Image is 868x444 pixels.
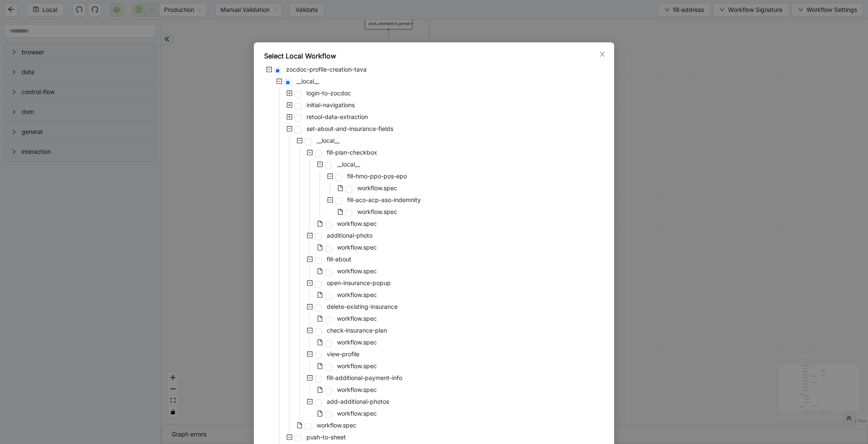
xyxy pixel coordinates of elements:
[307,327,313,333] span: minus-square
[287,90,292,96] span: plus-square
[337,315,377,322] span: workflow.spec
[337,244,377,251] span: workflow.spec
[305,88,353,98] span: login-to-zocdoc
[286,66,367,73] span: zocdoc-profile-creation-tava
[305,432,348,442] span: push-to-sheet
[335,385,378,395] span: workflow.spec
[287,434,292,440] span: minus-square
[337,291,377,298] span: workflow.spec
[356,207,399,217] span: workflow.spec
[327,350,359,358] span: view-profile
[357,184,397,191] span: workflow.spec
[337,410,377,417] span: workflow.spec
[337,362,377,369] span: workflow.spec
[307,233,313,239] span: minus-square
[598,50,607,59] button: Close
[337,339,377,346] span: workflow.spec
[297,138,303,144] span: minus-square
[327,173,333,179] span: minus-square
[307,375,313,381] span: minus-square
[325,147,379,158] span: fill-plan-checkbox
[337,161,360,168] span: __local__
[266,67,272,72] span: minus-square
[317,137,339,144] span: __local__
[287,126,292,132] span: minus-square
[599,51,606,58] span: close
[325,230,374,241] span: additional-photo
[306,125,393,132] span: set-about-and-insurance-fields
[297,422,303,428] span: file
[335,408,378,419] span: workflow.spec
[295,76,321,86] span: __local__
[315,420,358,430] span: workflow.spec
[335,290,378,300] span: workflow.spec
[317,411,323,416] span: file
[357,208,397,215] span: workflow.spec
[307,399,313,405] span: minus-square
[284,64,368,75] span: zocdoc-profile-creation-tava
[327,255,351,263] span: fill-about
[307,304,313,310] span: minus-square
[347,172,407,180] span: fill-hmo-ppo-pos-epo
[307,351,313,357] span: minus-square
[327,398,389,405] span: add-additional-photos
[287,102,292,108] span: plus-square
[327,374,402,381] span: fill-additional-payment-info
[306,433,346,441] span: push-to-sheet
[325,302,399,312] span: delete-existing-insurance
[306,113,368,120] span: retool-data-extraction
[325,325,389,336] span: check-insurance-plan
[325,278,392,288] span: open-insurance-popup
[347,196,421,203] span: fill-aco-acp-aso-indemnity
[327,279,391,286] span: open-insurance-popup
[264,51,604,61] div: Select Local Workflow
[317,292,323,298] span: file
[305,100,356,110] span: initial-navigations
[317,422,356,429] span: workflow.spec
[327,197,333,203] span: minus-square
[335,361,378,371] span: workflow.spec
[317,221,323,227] span: file
[337,209,343,215] span: file
[317,339,323,345] span: file
[335,337,378,347] span: workflow.spec
[296,78,319,85] span: __local__
[325,254,353,264] span: fill-about
[337,267,377,275] span: workflow.spec
[307,150,313,155] span: minus-square
[276,78,282,84] span: minus-square
[307,256,313,262] span: minus-square
[317,244,323,250] span: file
[306,89,351,97] span: login-to-zocdoc
[325,373,404,383] span: fill-additional-payment-info
[337,185,343,191] span: file
[345,171,409,181] span: fill-hmo-ppo-pos-epo
[335,266,378,276] span: workflow.spec
[315,136,341,146] span: __local__
[337,386,377,393] span: workflow.spec
[307,280,313,286] span: minus-square
[335,314,378,324] span: workflow.spec
[335,219,378,229] span: workflow.spec
[305,112,370,122] span: retool-data-extraction
[317,387,323,393] span: file
[335,242,378,253] span: workflow.spec
[325,397,391,407] span: add-additional-photos
[317,316,323,322] span: file
[287,114,292,120] span: plus-square
[335,159,362,169] span: __local__
[317,268,323,274] span: file
[327,327,387,334] span: check-insurance-plan
[345,195,423,205] span: fill-aco-acp-aso-indemnity
[305,124,395,134] span: set-about-and-insurance-fields
[337,220,377,227] span: workflow.spec
[317,363,323,369] span: file
[327,303,398,310] span: delete-existing-insurance
[327,149,377,156] span: fill-plan-checkbox
[325,349,361,359] span: view-profile
[356,183,399,193] span: workflow.spec
[327,232,373,239] span: additional-photo
[306,101,355,108] span: initial-navigations
[317,161,323,167] span: minus-square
